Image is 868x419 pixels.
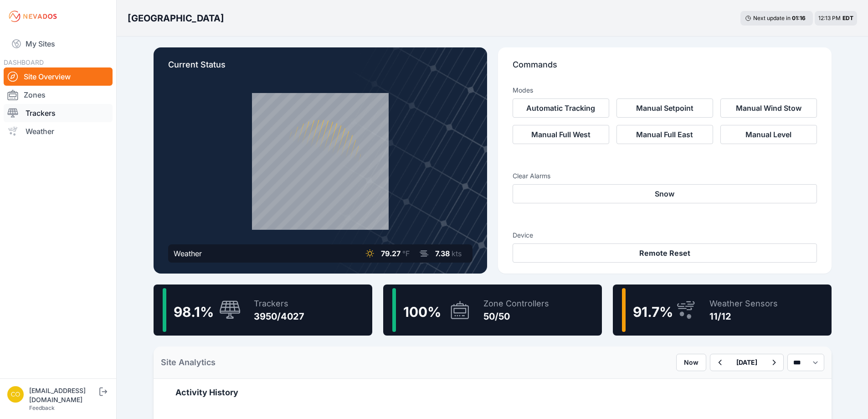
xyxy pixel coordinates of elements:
[383,285,602,336] a: 100%Zone Controllers50/50
[4,58,44,66] span: DASHBOARD
[633,304,673,320] span: 91.7 %
[128,12,224,25] h3: [GEOGRAPHIC_DATA]
[513,243,817,263] button: Remote Reset
[4,104,113,122] a: Trackers
[513,98,609,118] button: Automatic Tracking
[513,231,817,240] h3: Device
[818,15,841,21] span: 12:13 PM
[513,58,817,78] p: Commands
[4,86,113,104] a: Zones
[254,297,304,310] div: Trackers
[842,15,853,21] span: EDT
[254,310,304,323] div: 3950/4027
[128,6,224,30] nav: Breadcrumb
[709,310,778,323] div: 11/12
[753,15,791,21] span: Next update in
[174,304,214,320] span: 98.1 %
[4,122,113,140] a: Weather
[161,356,216,369] h2: Site Analytics
[154,285,372,336] a: 98.1%Trackers3950/4027
[435,249,450,258] span: 7.38
[729,354,765,371] button: [DATE]
[483,310,549,323] div: 50/50
[403,304,441,320] span: 100 %
[29,404,55,411] a: Feedback
[792,15,808,22] div: 01 : 16
[381,249,401,258] span: 79.27
[613,285,832,336] a: 91.7%Weather Sensors11/12
[513,125,609,144] button: Manual Full West
[720,98,817,118] button: Manual Wind Stow
[483,297,549,310] div: Zone Controllers
[175,386,810,399] h2: Activity History
[513,184,817,203] button: Snow
[174,248,202,259] div: Weather
[616,125,713,144] button: Manual Full East
[676,354,706,371] button: Now
[7,9,58,24] img: Nevados
[513,86,533,95] h3: Modes
[4,67,113,86] a: Site Overview
[402,249,410,258] span: °F
[616,98,713,118] button: Manual Setpoint
[513,171,817,181] h3: Clear Alarms
[709,297,778,310] div: Weather Sensors
[720,125,817,144] button: Manual Level
[29,386,98,404] div: [EMAIL_ADDRESS][DOMAIN_NAME]
[168,58,473,78] p: Current Status
[4,33,113,55] a: My Sites
[452,249,462,258] span: kts
[7,386,24,403] img: controlroomoperator@invenergy.com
